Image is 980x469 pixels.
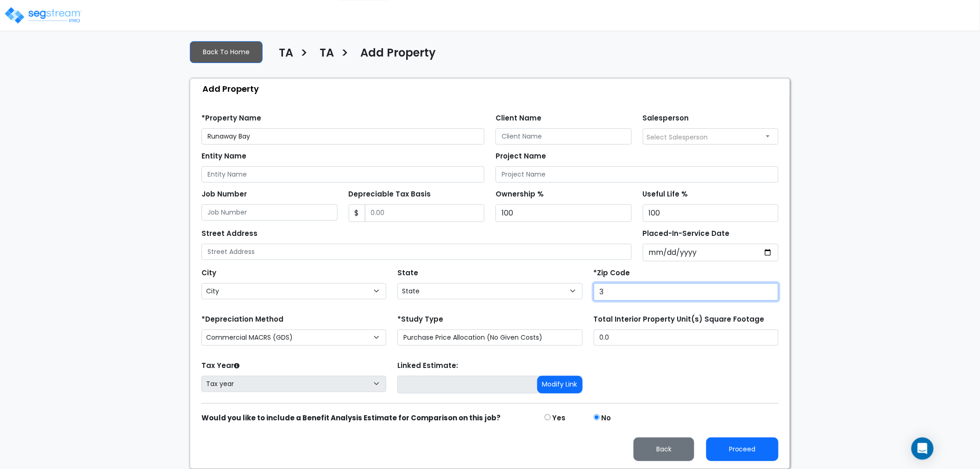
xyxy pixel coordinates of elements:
label: Job Number [201,189,247,200]
div: Open Intercom Messenger [911,437,934,460]
input: Entity Name [201,166,484,183]
h4: Add Property [360,46,436,62]
label: Linked Estimate: [397,361,458,371]
label: Depreciable Tax Basis [349,189,431,200]
label: Total Interior Property Unit(s) Square Footage [594,314,765,325]
span: $ [349,204,365,222]
img: logo_pro_r.png [4,6,82,25]
h4: TA [279,46,293,62]
a: TA [272,46,293,66]
a: Back To Home [190,41,263,63]
input: Client Name [496,128,632,145]
label: City [201,268,216,279]
label: Street Address [201,228,258,239]
a: TA [313,46,334,66]
h3: > [300,45,308,63]
input: Job Number [201,204,338,221]
input: Property Name [201,128,484,145]
h3: > [341,45,349,63]
label: State [397,268,418,279]
label: Tax Year [201,361,239,371]
a: Add Property [353,46,436,66]
h4: TA [320,46,334,62]
span: Select Salesperson [647,133,708,142]
label: Placed-In-Service Date [643,228,730,239]
input: Useful Life % [643,204,779,222]
label: *Depreciation Method [201,314,283,325]
label: Ownership % [496,189,544,200]
input: Ownership % [496,204,632,222]
label: Yes [553,413,566,424]
strong: Would you like to include a Benefit Analysis Estimate for Comparison on this job? [201,413,501,423]
label: Entity Name [201,151,246,162]
a: Back [626,443,702,454]
label: Salesperson [643,113,689,124]
label: *Zip Code [594,268,630,279]
label: Project Name [496,151,546,162]
label: Client Name [496,113,541,124]
label: No [602,413,611,424]
button: Proceed [706,437,779,461]
label: Useful Life % [643,189,688,200]
input: Zip Code [594,283,779,301]
input: 0.00 [365,204,485,222]
input: Project Name [496,166,779,183]
div: Add Property [195,79,790,99]
input: total square foot [594,330,779,346]
input: Street Address [201,244,632,260]
button: Back [634,437,694,461]
button: Modify Link [537,376,583,393]
label: *Study Type [397,314,443,325]
label: *Property Name [201,113,261,124]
